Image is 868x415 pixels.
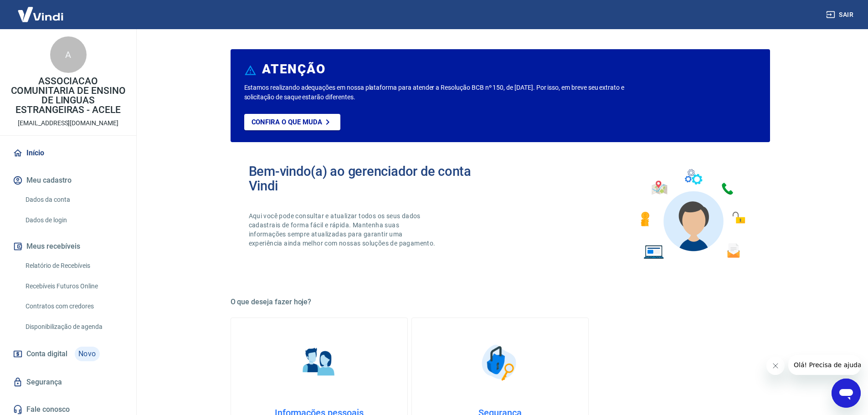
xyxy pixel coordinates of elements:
[249,164,500,193] h2: Bem-vindo(a) ao gerenciador de conta Vindi
[22,190,125,209] a: Dados da conta
[11,143,125,163] a: Início
[244,114,340,130] a: Confira o que muda
[249,211,437,248] p: Aqui você pode consultar e atualizar todos os seus dados cadastrais de forma fácil e rápida. Mant...
[75,347,100,361] span: Novo
[22,297,125,316] a: Contratos com credores
[244,83,654,102] p: Estamos realizando adequações em nossa plataforma para atender a Resolução BCB nº 150, de [DATE]....
[7,77,129,115] p: ASSOCIACAO COMUNITARIA DE ENSINO DE LINGUAS ESTRANGEIRAS - ACELE
[252,118,322,126] p: Confira o que muda
[18,118,118,128] p: [EMAIL_ADDRESS][DOMAIN_NAME]
[766,357,785,375] iframe: Fechar mensagem
[296,340,342,385] img: Informações pessoais
[231,297,770,307] h5: O que deseja fazer hoje?
[22,318,125,336] a: Disponibilização de agenda
[11,343,125,365] a: Conta digitalNovo
[22,256,125,275] a: Relatório de Recebíveis
[5,6,77,14] span: Olá! Precisa de ajuda?
[832,379,861,408] iframe: Botão para abrir a janela de mensagens
[22,277,125,296] a: Recebíveis Futuros Online
[50,36,87,73] div: A
[632,164,752,265] img: Imagem de um avatar masculino com diversos icones exemplificando as funcionalidades do gerenciado...
[477,340,523,385] img: Segurança
[824,6,857,23] button: Sair
[11,0,70,28] img: Vindi
[22,211,125,230] a: Dados de login
[11,372,125,392] a: Segurança
[26,348,67,360] span: Conta digital
[11,170,125,190] button: Meu cadastro
[11,236,125,256] button: Meus recebíveis
[788,355,861,375] iframe: Mensagem da empresa
[262,65,325,74] h6: ATENÇÃO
